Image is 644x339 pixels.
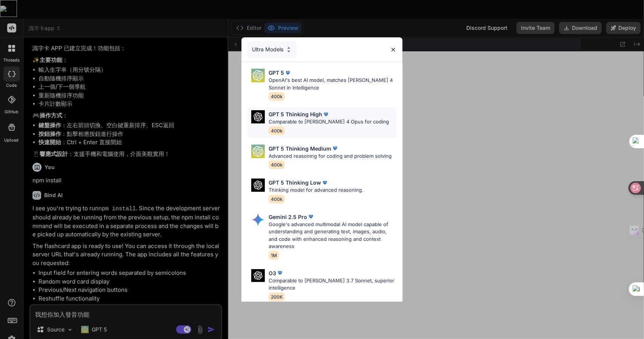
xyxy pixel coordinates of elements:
p: O3 [269,269,276,277]
span: 400k [269,160,285,169]
span: 200K [269,293,285,301]
img: premium [321,179,329,186]
img: premium [307,213,315,220]
img: Pick Models [251,110,265,123]
img: premium [276,269,284,277]
p: Gemini 2.5 Pro [269,213,307,221]
p: GPT 5 Thinking Low [269,179,321,186]
p: Google's advanced multimodal AI model capable of understanding and generating text, images, audio... [269,221,397,250]
img: Pick Models [251,69,265,82]
img: close [390,46,397,53]
div: Ultra Models [247,41,297,58]
img: Pick Models [286,46,292,53]
p: Comparable to [PERSON_NAME] 3.7 Sonnet, superior intelligence [269,277,397,292]
img: Pick Models [251,179,265,192]
span: 400k [269,92,285,101]
img: premium [331,145,339,152]
img: premium [322,111,330,118]
p: OpenAI's best AI model, matches [PERSON_NAME] 4 Sonnet in Intelligence [269,77,397,91]
p: GPT 5 [269,69,284,77]
img: premium [284,69,292,77]
img: Pick Models [251,213,265,227]
p: Thinking model for advanced reasoning. [269,186,363,194]
img: Pick Models [251,145,265,158]
p: GPT 5 Thinking Medium [269,145,331,153]
img: Pick Models [251,269,265,282]
span: 1M [269,251,279,260]
p: GPT 5 Thinking High [269,110,322,118]
span: 400k [269,126,285,135]
p: Advanced reasoning for coding and problem solving [269,153,392,160]
p: Comparable to [PERSON_NAME] 4 Opus for coding [269,118,389,126]
span: 400k [269,195,285,203]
